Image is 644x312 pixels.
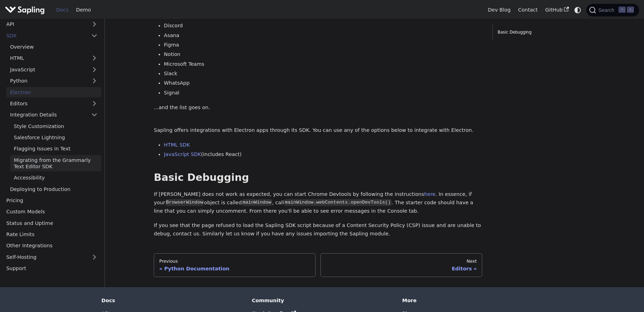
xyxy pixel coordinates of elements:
[164,50,482,59] li: Notion
[10,173,101,183] a: Accessibility
[164,41,482,49] li: Figma
[159,265,310,272] div: Python Documentation
[541,5,572,15] a: GitHub
[10,133,101,143] a: Salesforce Lightning
[586,4,639,16] button: Search (Command+K)
[618,7,625,13] kbd: ⌘
[165,199,204,206] code: BrowserWindow
[154,190,482,215] p: If [PERSON_NAME] does not work as expected, you can start Chrome Devtools by following the instru...
[2,19,87,29] a: API
[6,53,101,63] a: HTML
[72,5,95,15] a: Demo
[101,297,242,304] div: Docs
[2,218,101,228] a: Status and Uptime
[6,76,101,86] a: Python
[10,121,101,131] a: Style Customization
[154,221,482,238] p: If you see that the page refused to load the Sapling SDK script because of a Content Security Pol...
[2,195,101,205] a: Pricing
[6,98,87,108] a: Editors
[164,150,482,159] li: (includes React)
[10,144,101,154] a: Flagging Issues in Text
[154,104,482,112] p: ...and the list goes on.
[6,87,101,97] a: Electron
[164,151,201,157] a: JavaScript SDK
[402,297,543,304] div: More
[242,199,272,206] code: mainWindow
[514,5,542,15] a: Contact
[164,31,482,40] li: Asana
[154,126,482,135] p: Sapling offers integrations with Electron apps through its SDK. You can use any of the options be...
[284,199,392,206] code: mainWindow.webContents.openDevTools()
[6,184,101,194] a: Deploying to Production
[252,297,392,304] div: Community
[6,110,101,120] a: Integration Details
[154,171,482,184] h2: Basic Debugging
[2,263,101,274] a: Support
[5,5,47,15] a: Sapling.ai
[87,30,101,41] button: Collapse sidebar category 'SDK'
[596,7,618,13] span: Search
[87,19,101,29] button: Expand sidebar category 'API'
[5,5,45,15] img: Sapling.ai
[2,207,101,217] a: Custom Models
[320,253,482,277] a: NextEditors
[154,253,482,277] nav: Docs pages
[154,253,316,277] a: PreviousPython Documentation
[164,79,482,87] li: WhatsApp
[484,5,514,15] a: Dev Blog
[159,258,310,264] div: Previous
[573,5,583,15] button: Switch between dark and light mode (currently system mode)
[164,142,190,148] a: HTML SDK
[498,29,592,36] a: Basic Debugging
[164,22,482,30] li: Discord
[2,252,101,262] a: Self-Hosting
[2,241,101,251] a: Other Integrations
[6,42,101,52] a: Overview
[52,5,72,15] a: Docs
[2,30,87,41] a: SDK
[164,60,482,69] li: Microsoft Teams
[164,70,482,78] li: Slack
[627,7,634,13] kbd: K
[326,265,477,272] div: Editors
[2,229,101,240] a: Rate Limits
[164,89,482,97] li: Signal
[10,155,101,171] a: Migrating from the Grammarly Text Editor SDK
[326,258,477,264] div: Next
[424,191,435,197] a: here
[87,98,101,108] button: Expand sidebar category 'Editors'
[6,64,101,75] a: JavaScript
